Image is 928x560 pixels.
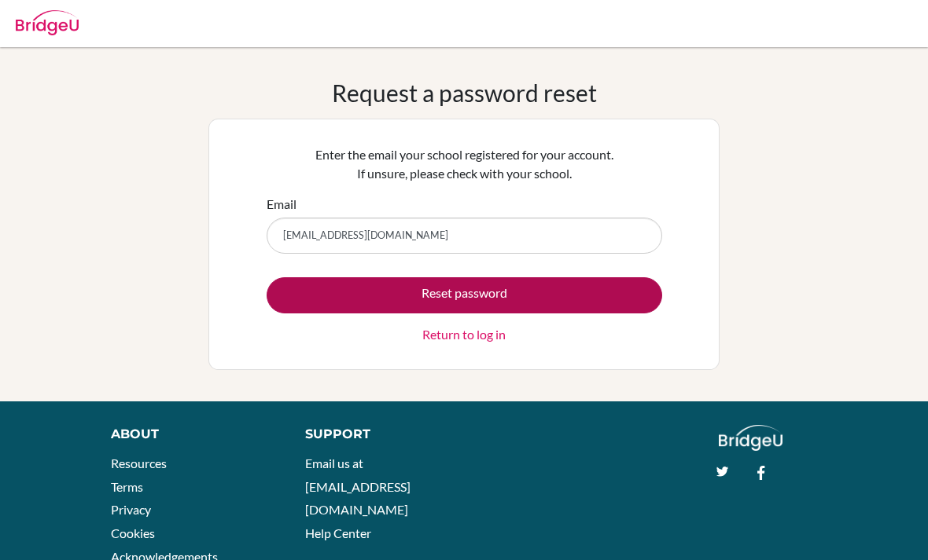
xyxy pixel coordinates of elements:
[305,456,411,517] a: Email us at [EMAIL_ADDRESS][DOMAIN_NAME]
[111,425,270,444] div: About
[111,502,151,517] a: Privacy
[305,425,449,444] div: Support
[267,145,662,183] p: Enter the email your school registered for your account. If unsure, please check with your school.
[719,425,783,451] img: logo_white@2x-f4f0deed5e89b7ecb1c2cc34c3e3d731f90f0f143d5ea2071677605dd97b5244.png
[111,479,143,494] a: Terms
[332,79,597,107] h1: Request a password reset
[422,325,506,344] a: Return to log in
[111,456,167,470] a: Resources
[16,10,79,35] img: Bridge-U
[267,195,296,214] label: Email
[267,277,662,313] button: Reset password
[305,525,371,540] a: Help Center
[111,525,155,540] a: Cookies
